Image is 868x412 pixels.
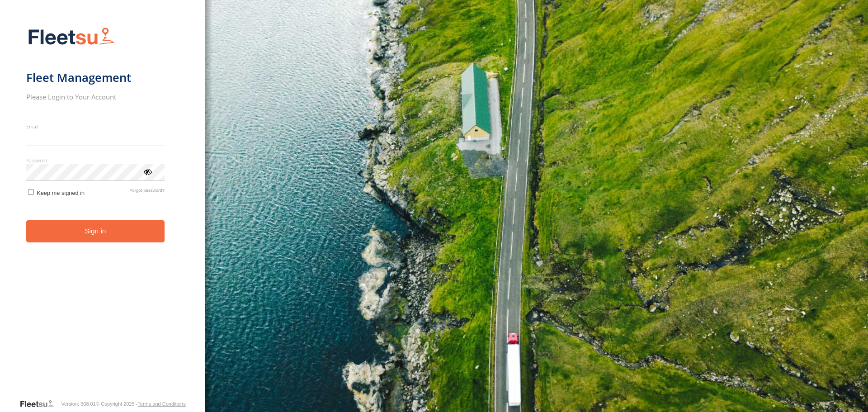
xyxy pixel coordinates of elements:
[96,401,186,407] div: © Copyright 2025 -
[28,189,34,195] input: Keep me signed in
[26,123,165,130] label: Email
[26,22,179,398] form: main
[26,157,165,164] label: Password
[26,92,165,101] h2: Please Login to Your Account
[37,189,85,196] span: Keep me signed in
[19,399,61,408] a: Visit our Website
[26,25,117,48] img: Fleetsu
[143,167,152,176] div: ViewPassword
[26,70,165,85] h1: Fleet Management
[26,220,165,242] button: Sign in
[61,401,95,407] div: Version: 308.01
[137,401,185,407] a: Terms and Conditions
[129,188,165,196] a: Forgot password?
